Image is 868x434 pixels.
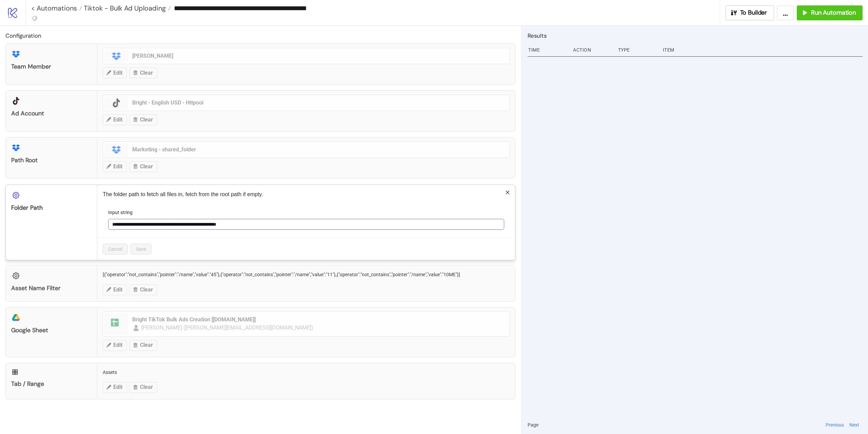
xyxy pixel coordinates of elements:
[528,43,568,56] div: Time
[131,244,152,254] button: Save
[572,43,612,56] div: Action
[726,5,774,20] button: To Builder
[847,421,861,429] button: Next
[103,244,128,254] button: Cancel
[617,43,657,56] div: Type
[777,5,794,20] button: ...
[528,31,863,40] h2: Results
[811,9,856,17] span: Run Automation
[505,190,510,195] span: close
[103,190,510,199] p: The folder path to fetch all files in, fetch from the root path if empty.
[824,421,846,429] button: Previous
[108,219,504,230] input: Input string
[11,204,92,212] div: Folder Path
[31,5,82,12] a: < Automations
[108,209,137,216] label: Input string
[5,31,515,40] h2: Configuration
[662,43,863,56] div: Item
[82,4,166,13] span: Tiktok - Bulk Ad Uploading
[740,9,767,17] span: To Builder
[797,5,863,20] button: Run Automation
[528,421,538,429] span: Page
[82,5,171,12] a: Tiktok - Bulk Ad Uploading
